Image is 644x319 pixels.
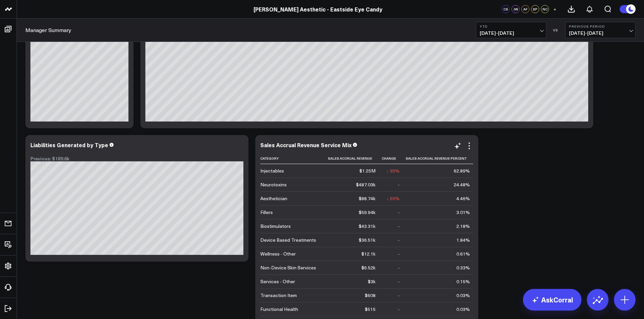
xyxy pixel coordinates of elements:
[260,306,298,313] div: Functional Health
[456,306,470,313] div: 0.03%
[398,209,400,216] div: -
[456,292,470,299] div: 0.03%
[569,24,632,28] b: Previous Period
[569,30,632,36] span: [DATE] - [DATE]
[398,250,400,257] div: -
[30,156,243,161] div: Previous: $189.6k
[398,278,400,285] div: -
[260,167,284,174] div: Injectables
[382,153,406,164] th: Change
[476,22,546,38] button: YTD[DATE]-[DATE]
[260,264,316,271] div: Non-Device Skin Services
[260,237,316,243] div: Device Based Treatments
[480,24,543,28] b: YTD
[456,195,470,202] div: 4.46%
[456,278,470,285] div: 0.15%
[521,5,529,13] div: AF
[523,289,581,311] a: AskCorral
[454,181,470,188] div: 24.48%
[480,30,543,36] span: [DATE] - [DATE]
[260,153,328,164] th: Category
[368,278,376,285] div: $3k
[456,209,470,216] div: 3.01%
[359,195,376,202] div: $88.74k
[386,195,400,202] div: ↓ 55%
[398,223,400,230] div: -
[398,306,400,313] div: -
[30,141,108,149] div: Liabilities Generated by Type
[260,181,287,188] div: Neurotoxins
[328,153,382,164] th: Sales Accrual Revenue
[565,22,636,38] button: Previous Period[DATE]-[DATE]
[502,5,510,13] div: CS
[260,223,291,230] div: Biostimulators
[511,5,520,13] div: JW
[406,153,476,164] th: Sales Accrual Revenue Percent
[260,141,352,149] div: Sales Accrual Revenue Service Mix
[398,292,400,299] div: -
[531,5,539,13] div: SP
[541,5,549,13] div: NC
[359,237,376,243] div: $36.51k
[25,26,71,34] a: Manager Summary
[398,237,400,243] div: -
[359,209,376,216] div: $59.94k
[260,292,297,299] div: Transaction Item
[365,292,376,299] div: $608
[456,223,470,230] div: 2.18%
[456,250,470,257] div: 0.61%
[551,5,559,13] button: +
[359,223,376,230] div: $43.31k
[260,195,287,202] div: Aesthetician
[365,306,376,313] div: $515
[398,181,400,188] div: -
[254,5,382,13] a: [PERSON_NAME] Aesthetic - Eastside Eye Candy
[550,28,562,32] div: VS
[454,167,470,174] div: 62.89%
[398,264,400,271] div: -
[456,237,470,243] div: 1.84%
[386,167,400,174] div: ↓ 35%
[260,209,273,216] div: Fillers
[361,250,376,257] div: $12.1k
[456,264,470,271] div: 0.33%
[553,7,556,11] span: +
[260,278,295,285] div: Services - Other
[361,264,376,271] div: $6.52k
[359,167,376,174] div: $1.25M
[260,250,296,257] div: Wellness - Other
[356,181,376,188] div: $487.03k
